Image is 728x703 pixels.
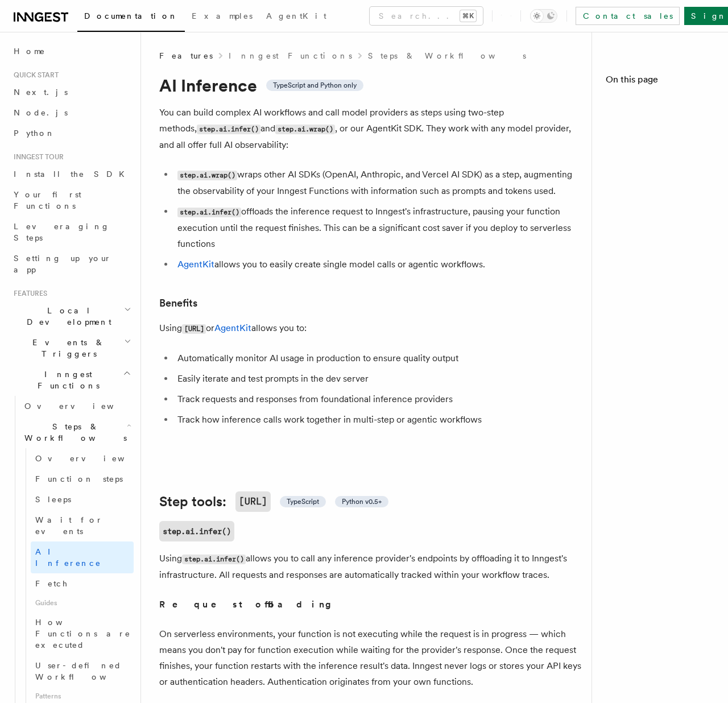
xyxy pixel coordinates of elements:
[9,71,59,80] span: Quick start
[84,11,178,20] span: Documentation
[14,222,110,242] span: Leveraging Steps
[24,402,142,411] span: Overview
[177,259,214,270] a: AgentKit
[159,75,582,96] h1: AI Inference
[174,371,582,387] li: Easily iterate and test prompts in the dev server
[9,152,64,162] span: Inngest tour
[31,594,134,612] span: Guides
[576,7,680,25] a: Contact sales
[192,11,253,20] span: Examples
[14,190,81,210] span: Your first Functions
[9,216,134,248] a: Leveraging Steps
[9,305,124,328] span: Local Development
[259,3,333,31] a: AgentKit
[177,171,237,180] code: step.ai.wrap()
[31,655,134,687] a: User-defined Workflows
[174,204,582,252] li: offloads the inference request to Inngest's infrastructure, pausing your function execution until...
[14,254,111,274] span: Setting up your app
[229,50,352,61] a: Inngest Functions
[174,350,582,366] li: Automatically monitor AI usage in production to ensure quality output
[460,10,476,22] kbd: ⌘K
[35,495,71,504] span: Sleeps
[20,396,134,416] a: Overview
[174,257,582,272] li: allows you to easily create single model calls or agentic workflows.
[9,332,134,364] button: Events & Triggers
[235,491,271,512] code: [URL]
[77,3,185,32] a: Documentation
[9,248,134,280] a: Setting up your app
[606,73,714,91] h4: On this page
[9,300,134,332] button: Local Development
[31,541,134,573] a: AI Inference
[9,184,134,216] a: Your first Functions
[14,88,68,97] span: Next.js
[159,105,582,153] p: You can build complex AI workflows and call model providers as steps using two-step methods, and ...
[214,322,251,333] a: AgentKit
[342,497,382,506] span: Python v0.5+
[14,169,131,179] span: Install the SDK
[35,547,101,568] span: AI Inference
[159,521,234,541] a: step.ai.infer()
[9,337,124,359] span: Events & Triggers
[31,573,134,594] a: Fetch
[159,626,582,690] p: On serverless environments, your function is not executing while the request is in progress — whi...
[14,108,68,117] span: Node.js
[159,551,582,583] p: Using allows you to call any inference provider's endpoints by offloading it to Inngest's infrast...
[9,82,134,102] a: Next.js
[197,125,260,134] code: step.ai.infer()
[14,46,45,57] span: Home
[275,125,335,134] code: step.ai.wrap()
[266,11,326,20] span: AgentKit
[174,412,582,428] li: Track how inference calls work together in multi-step or agentic workflows
[31,489,134,510] a: Sleeps
[31,510,134,541] a: Wait for events
[31,448,134,469] a: Overview
[35,474,123,483] span: Function steps
[530,9,557,23] button: Toggle dark mode
[9,369,123,391] span: Inngest Functions
[35,515,103,536] span: Wait for events
[35,618,131,650] span: How Functions are executed
[185,3,259,31] a: Examples
[9,289,47,298] span: Features
[287,497,319,506] span: TypeScript
[370,7,483,25] button: Search...⌘K
[9,41,134,61] a: Home
[31,612,134,655] a: How Functions are executed
[20,421,127,444] span: Steps & Workflows
[9,164,134,184] a: Install the SDK
[159,50,213,61] span: Features
[35,579,68,588] span: Fetch
[9,102,134,123] a: Node.js
[182,555,246,564] code: step.ai.infer()
[20,416,134,448] button: Steps & Workflows
[9,364,134,396] button: Inngest Functions
[35,454,152,463] span: Overview
[35,661,138,681] span: User-defined Workflows
[273,81,357,90] span: TypeScript and Python only
[9,123,134,143] a: Python
[174,167,582,199] li: wraps other AI SDKs (OpenAI, Anthropic, and Vercel AI SDK) as a step, augmenting the observabilit...
[182,324,206,334] code: [URL]
[174,391,582,407] li: Track requests and responses from foundational inference providers
[177,208,241,217] code: step.ai.infer()
[159,491,388,512] a: Step tools:[URL] TypeScript Python v0.5+
[368,50,526,61] a: Steps & Workflows
[31,469,134,489] a: Function steps
[14,129,55,138] span: Python
[159,295,197,311] a: Benefits
[159,599,340,610] strong: Request offloading
[159,320,582,337] p: Using or allows you to:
